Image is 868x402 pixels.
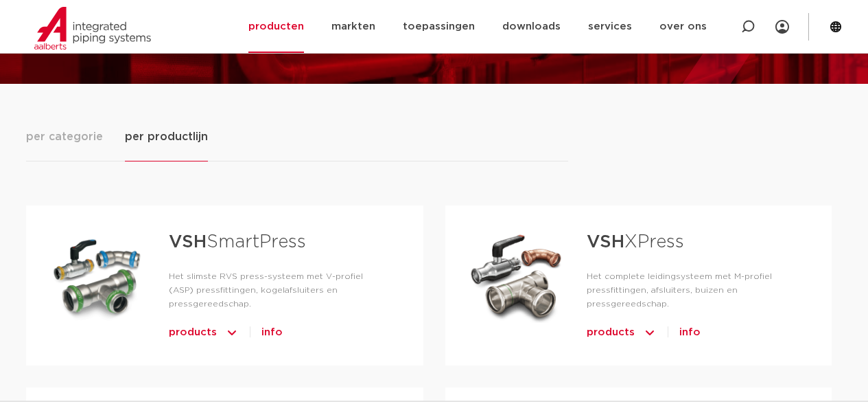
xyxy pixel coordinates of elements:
[261,322,283,344] a: info
[643,322,657,344] img: icon-chevron-up-1.svg
[587,233,684,251] a: VSHXPress
[26,129,103,145] span: per categorie
[587,269,787,311] p: Het complete leidingsysteem met M-profiel pressfittingen, afsluiters, buizen en pressgereedschap.
[587,322,635,344] span: products
[125,129,208,145] span: per productlijn
[587,233,624,251] strong: VSH
[169,269,379,311] p: Het slimste RVS press-systeem met V-profiel (ASP) pressfittingen, kogelafsluiters en pressgereeds...
[225,322,239,344] img: icon-chevron-up-1.svg
[169,233,306,251] a: VSHSmartPress
[679,322,701,344] a: info
[169,322,217,344] span: products
[169,233,207,251] strong: VSH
